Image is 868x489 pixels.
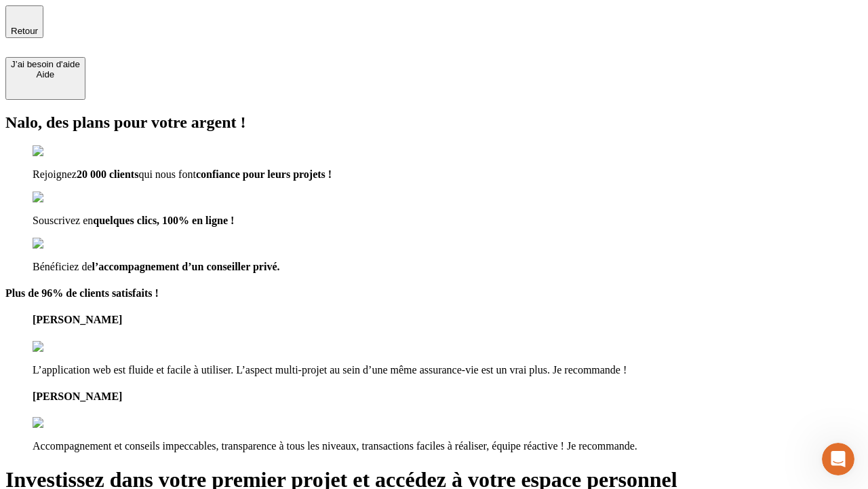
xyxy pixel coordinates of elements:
img: reviews stars [33,417,100,429]
img: checkmark [33,192,91,204]
span: Rejoignez [33,168,77,180]
span: confiance pour leurs projets ! [196,168,332,180]
h4: [PERSON_NAME] [33,314,863,326]
p: Accompagnement et conseils impeccables, transparence à tous les niveaux, transactions faciles à r... [33,440,863,452]
div: Aide [11,69,80,79]
h4: Plus de 96% de clients satisfaits ! [5,287,863,300]
img: reviews stars [33,341,100,353]
h4: [PERSON_NAME] [33,391,863,403]
span: l’accompagnement d’un conseiller privé. [92,261,280,272]
span: Souscrivez en [33,215,93,226]
iframe: Intercom live chat [822,443,854,475]
span: 20 000 clients [77,168,139,180]
img: checkmark [33,238,91,250]
h2: Nalo, des plans pour votre argent ! [5,113,863,132]
button: Retour [5,5,43,38]
span: quelques clics, 100% en ligne ! [93,215,234,226]
div: J’ai besoin d'aide [11,59,80,69]
img: checkmark [33,145,91,158]
span: qui nous font [138,168,195,180]
p: L’application web est fluide et facile à utiliser. L’aspect multi-projet au sein d’une même assur... [33,364,863,376]
span: Bénéficiez de [33,261,92,272]
span: Retour [11,26,38,36]
button: J’ai besoin d'aideAide [5,57,85,100]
